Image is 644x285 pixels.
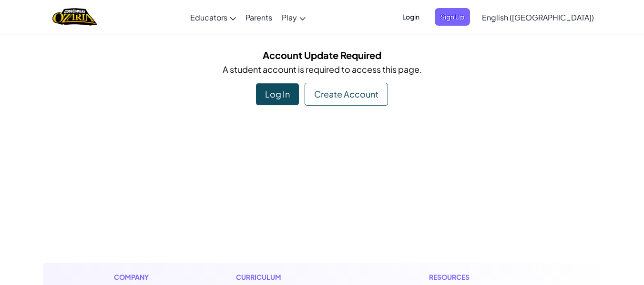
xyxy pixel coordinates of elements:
a: English ([GEOGRAPHIC_DATA]) [477,4,599,30]
h1: Curriculum [236,272,351,282]
p: A student account is required to access this page. [51,62,594,76]
a: Educators [185,4,241,30]
span: English ([GEOGRAPHIC_DATA]) [482,12,594,22]
h5: Account Update Required [51,48,594,62]
img: Home [52,7,97,27]
button: Login [397,8,425,26]
h1: Company [114,272,158,282]
a: Play [277,4,310,30]
div: Create Account [305,83,388,106]
a: Ozaria by CodeCombat logo [52,7,97,27]
span: Educators [190,12,227,22]
h1: Resources [429,272,531,282]
span: Play [282,12,297,22]
a: Parents [241,4,277,30]
div: Log In [256,83,299,105]
button: Sign Up [435,8,470,26]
